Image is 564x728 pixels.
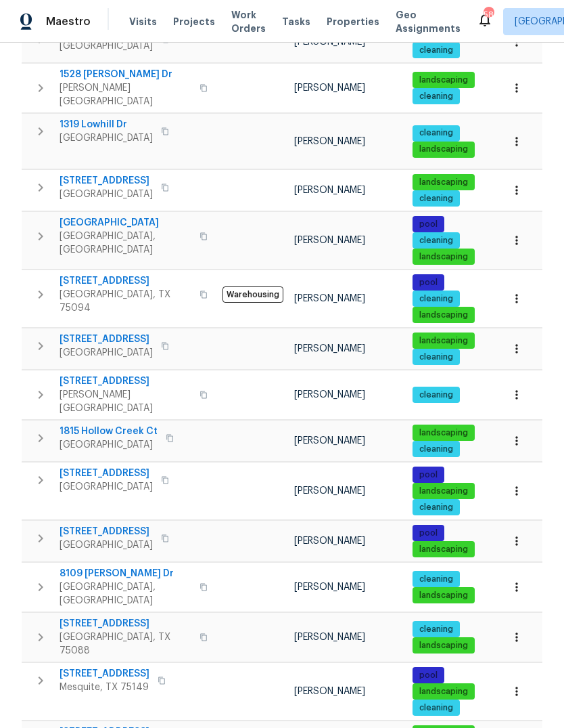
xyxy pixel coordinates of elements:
[414,193,459,205] span: cleaning
[60,333,153,346] span: [STREET_ADDRESS]
[294,294,365,303] span: [PERSON_NAME]
[60,467,153,480] span: [STREET_ADDRESS]
[414,640,473,651] span: landscaping
[173,15,215,28] span: Projects
[414,351,459,363] span: cleaning
[414,251,473,263] span: landscaping
[484,8,493,22] div: 58
[60,388,191,415] span: [PERSON_NAME][GEOGRAPHIC_DATA]
[231,8,266,35] span: Work Orders
[60,288,191,315] span: [GEOGRAPHIC_DATA], TX 75094
[294,236,365,245] span: [PERSON_NAME]
[282,17,310,26] span: Tasks
[294,344,365,354] span: [PERSON_NAME]
[294,186,365,195] span: [PERSON_NAME]
[414,686,473,698] span: landscaping
[60,39,153,53] span: [GEOGRAPHIC_DATA]
[414,590,473,601] span: landscaping
[60,480,153,494] span: [GEOGRAPHIC_DATA]
[414,389,459,401] span: cleaning
[327,15,379,28] span: Properties
[222,286,283,303] span: Warehousing
[60,538,153,552] span: [GEOGRAPHIC_DATA]
[294,633,365,642] span: [PERSON_NAME]
[414,309,473,321] span: landscaping
[294,536,365,546] span: [PERSON_NAME]
[414,624,459,635] span: cleaning
[414,528,443,539] span: pool
[60,188,153,201] span: [GEOGRAPHIC_DATA]
[60,374,191,388] span: [STREET_ADDRESS]
[60,580,191,607] span: [GEOGRAPHIC_DATA], [GEOGRAPHIC_DATA]
[60,425,158,438] span: 1815 Hollow Creek Ct
[60,346,153,360] span: [GEOGRAPHIC_DATA]
[294,687,365,696] span: [PERSON_NAME]
[129,15,157,28] span: Visits
[294,137,365,146] span: [PERSON_NAME]
[60,567,191,580] span: 8109 [PERSON_NAME] Dr
[414,235,459,247] span: cleaning
[60,81,191,108] span: [PERSON_NAME][GEOGRAPHIC_DATA]
[60,617,191,630] span: [STREET_ADDRESS]
[414,127,459,139] span: cleaning
[294,582,365,592] span: [PERSON_NAME]
[414,702,459,714] span: cleaning
[414,427,473,439] span: landscaping
[414,219,443,230] span: pool
[294,436,365,446] span: [PERSON_NAME]
[414,91,459,102] span: cleaning
[414,486,473,497] span: landscaping
[294,83,365,93] span: [PERSON_NAME]
[414,469,443,481] span: pool
[60,681,149,694] span: Mesquite, TX 75149
[414,144,473,155] span: landscaping
[414,277,443,288] span: pool
[60,118,153,131] span: 1319 Lowhill Dr
[46,15,91,28] span: Maestro
[60,525,153,538] span: [STREET_ADDRESS]
[60,131,153,145] span: [GEOGRAPHIC_DATA]
[60,274,191,288] span: [STREET_ADDRESS]
[414,574,459,585] span: cleaning
[60,630,191,658] span: [GEOGRAPHIC_DATA], TX 75088
[60,230,191,257] span: [GEOGRAPHIC_DATA], [GEOGRAPHIC_DATA]
[294,486,365,496] span: [PERSON_NAME]
[414,335,473,347] span: landscaping
[294,37,365,47] span: [PERSON_NAME]
[414,544,473,555] span: landscaping
[414,177,473,188] span: landscaping
[60,438,158,452] span: [GEOGRAPHIC_DATA]
[294,390,365,400] span: [PERSON_NAME]
[414,74,473,86] span: landscaping
[414,502,459,513] span: cleaning
[414,444,459,455] span: cleaning
[60,667,149,681] span: [STREET_ADDRESS]
[414,45,459,56] span: cleaning
[414,293,459,305] span: cleaning
[414,670,443,681] span: pool
[60,68,191,81] span: 1528 [PERSON_NAME] Dr
[396,8,461,35] span: Geo Assignments
[60,174,153,188] span: [STREET_ADDRESS]
[60,216,191,230] span: [GEOGRAPHIC_DATA]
